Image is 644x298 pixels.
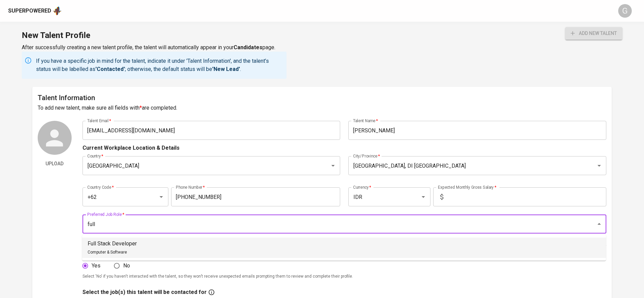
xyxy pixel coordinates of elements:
span: Upload [40,160,69,168]
button: Open [594,161,604,170]
button: Open [157,192,166,202]
span: No [123,262,130,270]
p: Current Workplace Location & Details [82,144,180,152]
button: Open [328,161,338,170]
img: app logo [53,6,62,16]
p: Select 'No' if you haven't interacted with the talent, so they won’t receive unexpected emails pr... [82,273,606,280]
button: add new talent [565,27,622,40]
div: G [618,4,632,18]
h1: New Talent Profile [22,27,287,43]
b: 'Contacted' [95,66,125,72]
p: After successfully creating a new talent profile, the talent will automatically appear in your page. [22,43,287,52]
button: Upload [38,157,72,170]
div: Superpowered [8,7,51,15]
b: 'New Lead' [212,66,240,72]
span: Yes [92,262,100,270]
p: Full Stack Developer [88,240,137,248]
button: Open [419,192,428,202]
p: If you have a specific job in mind for the talent, indicate it under 'Talent Information', and th... [36,57,284,73]
button: Close [594,219,604,229]
a: Superpoweredapp logo [8,6,62,16]
h6: To add new talent, make sure all fields with are completed. [38,103,606,113]
span: add new talent [571,29,617,38]
h6: Talent Information [38,92,606,103]
b: Candidates [234,44,262,51]
span: Computer & Software [88,250,127,255]
div: Almost there! Once you've completed all the fields marked with * under 'Talent Information', you'... [565,27,622,40]
p: Select the job(s) this talent will be contacted for [82,288,207,296]
svg: If you have a specific job in mind for the talent, indicate it here. This will change the talent'... [208,289,215,296]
